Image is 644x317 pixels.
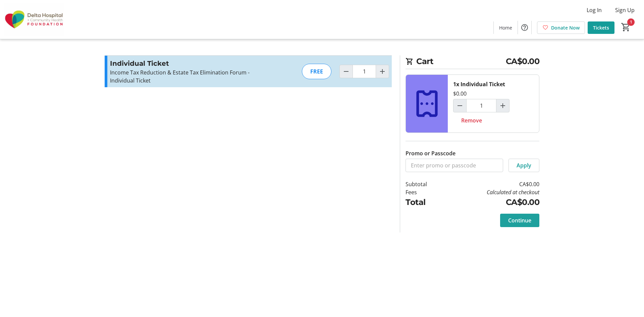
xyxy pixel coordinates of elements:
button: Sign Up [610,5,640,15]
span: Continue [508,216,531,224]
td: Calculated at checkout [444,188,539,196]
button: Cart [620,21,632,33]
input: Enter promo or passcode [406,159,503,172]
button: Decrement by one [340,65,353,78]
td: CA$0.00 [444,196,539,208]
span: Tickets [593,24,609,31]
button: Apply [508,159,539,172]
a: Tickets [588,21,614,34]
input: Individual Ticket Quantity [353,65,376,78]
td: Total [406,196,444,208]
h2: Cart [406,55,539,69]
div: FREE [302,64,331,79]
span: Remove [461,116,482,124]
img: Delta Hospital and Community Health Foundation's Logo [4,3,64,36]
span: Home [499,24,512,31]
span: Sign Up [615,6,635,14]
button: Remove [453,114,490,127]
button: Decrement by one [453,99,466,112]
span: Donate Now [551,24,580,31]
button: Log In [581,5,607,15]
button: Help [518,21,531,34]
h3: Individual Ticket [110,58,257,68]
a: Home [494,21,518,34]
p: Income Tax Reduction & Estate Tax Elimination Forum - Individual Ticket [110,68,257,85]
div: 1x Individual Ticket [453,80,505,88]
input: Individual Ticket Quantity [466,99,496,112]
button: Continue [500,214,539,227]
td: Fees [406,188,444,196]
span: CA$0.00 [506,55,540,67]
button: Increment by one [496,99,509,112]
div: $0.00 [453,90,467,98]
label: Promo or Passcode [406,149,455,157]
button: Increment by one [376,65,389,78]
td: CA$0.00 [444,180,539,188]
td: Subtotal [406,180,444,188]
a: Donate Now [537,21,585,34]
span: Log In [587,6,602,14]
span: Apply [517,161,531,169]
